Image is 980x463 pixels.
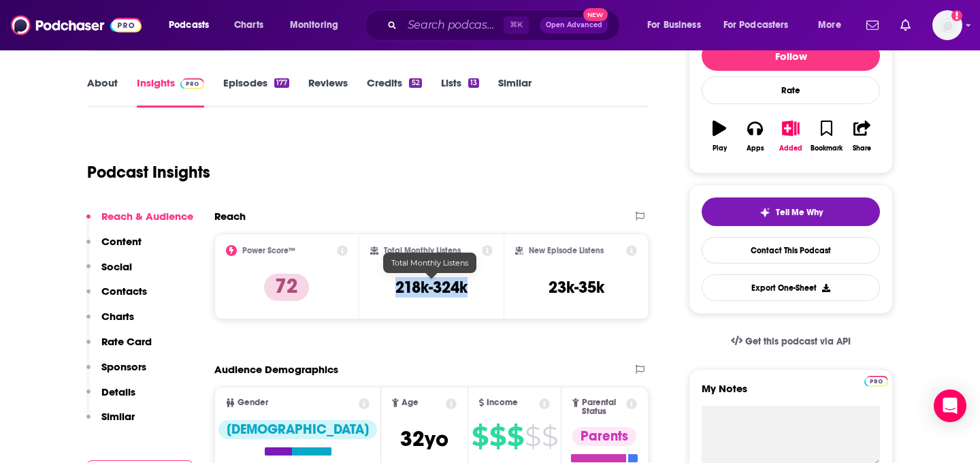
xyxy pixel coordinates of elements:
[87,76,118,108] a: About
[400,426,448,452] span: 32 yo
[549,277,604,298] h3: 23k-35k
[101,260,132,273] p: Social
[507,426,523,447] span: $
[951,10,962,21] svg: Add a profile image
[86,360,146,385] button: Sponsors
[101,385,135,398] p: Details
[932,10,962,40] img: User Profile
[367,76,421,108] a: Credits52
[702,41,880,71] button: Follow
[214,210,246,223] h2: Reach
[409,78,421,88] div: 52
[218,420,377,439] div: [DEMOGRAPHIC_DATA]
[489,426,506,447] span: $
[747,144,764,153] div: Apps
[11,12,142,38] img: Podchaser - Follow, Share and Rate Podcasts
[101,210,193,223] p: Reach & Audience
[779,144,802,153] div: Added
[214,363,338,376] h2: Audience Demographics
[378,10,633,41] div: Search podcasts, credits, & more...
[808,14,858,36] button: open menu
[818,16,841,35] span: More
[169,16,209,35] span: Podcasts
[932,10,962,40] span: Logged in as megcassidy
[86,385,135,411] button: Details
[86,285,147,310] button: Contacts
[384,246,461,255] h2: Total Monthly Listens
[546,22,602,29] span: Open Advanced
[702,112,737,161] button: Play
[86,235,142,260] button: Content
[137,76,204,108] a: InsightsPodchaser Pro
[583,8,608,21] span: New
[280,14,356,36] button: open menu
[853,144,871,153] div: Share
[86,210,193,235] button: Reach & Audience
[845,112,880,161] button: Share
[180,78,204,89] img: Podchaser Pro
[86,310,134,335] button: Charts
[572,427,636,446] div: Parents
[487,398,518,407] span: Income
[223,76,289,108] a: Episodes177
[720,325,862,358] a: Get this podcast via API
[745,336,851,347] span: Get this podcast via API
[159,14,227,36] button: open menu
[274,78,289,88] div: 177
[395,277,468,298] h3: 218k-324k
[811,144,843,153] div: Bookmark
[808,112,844,161] button: Bookmark
[290,16,338,35] span: Monitoring
[101,360,146,373] p: Sponsors
[101,335,152,348] p: Rate Card
[702,274,880,301] button: Export One-Sheet
[264,274,309,301] p: 72
[715,14,808,36] button: open menu
[402,398,419,407] span: Age
[504,16,529,34] span: ⌘ K
[238,398,268,407] span: Gender
[242,246,295,255] h2: Power Score™
[759,207,770,218] img: tell me why sparkle
[441,76,479,108] a: Lists13
[895,14,916,37] a: Show notifications dropdown
[540,17,608,33] button: Open AdvancedNew
[723,16,789,35] span: For Podcasters
[525,426,540,447] span: $
[472,426,488,447] span: $
[101,410,135,423] p: Similar
[647,16,701,35] span: For Business
[101,235,142,248] p: Content
[638,14,718,36] button: open menu
[86,410,135,435] button: Similar
[864,374,888,387] a: Pro website
[234,16,263,35] span: Charts
[702,237,880,264] a: Contact This Podcast
[308,76,348,108] a: Reviews
[87,162,210,182] h1: Podcast Insights
[773,112,808,161] button: Added
[861,14,884,37] a: Show notifications dropdown
[776,207,823,218] span: Tell Me Why
[101,285,147,298] p: Contacts
[702,382,880,406] label: My Notes
[402,14,504,36] input: Search podcasts, credits, & more...
[498,76,532,108] a: Similar
[702,197,880,226] button: tell me why sparkleTell Me Why
[932,10,962,40] button: Show profile menu
[86,260,132,285] button: Social
[702,76,880,104] div: Rate
[529,246,604,255] h2: New Episode Listens
[737,112,772,161] button: Apps
[582,398,624,416] span: Parental Status
[86,335,152,360] button: Rate Card
[713,144,727,153] div: Play
[864,376,888,387] img: Podchaser Pro
[225,14,272,36] a: Charts
[101,310,134,323] p: Charts
[468,78,479,88] div: 13
[542,426,557,447] span: $
[391,258,468,268] span: Total Monthly Listens
[934,389,966,422] div: Open Intercom Messenger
